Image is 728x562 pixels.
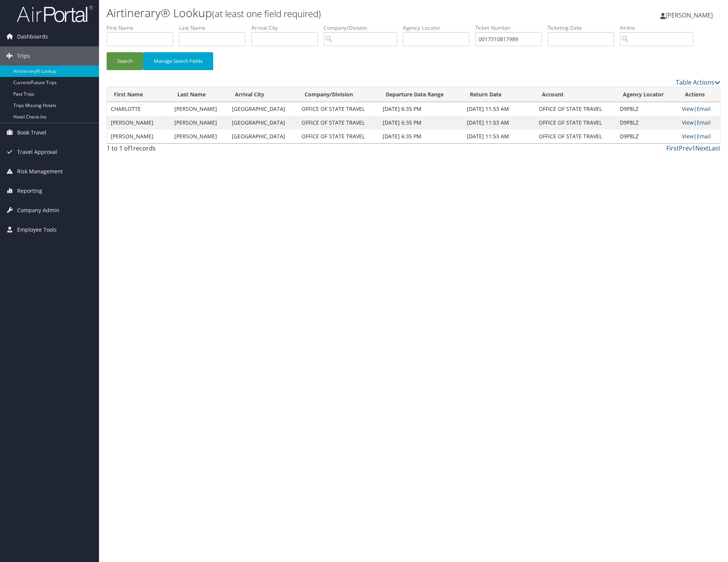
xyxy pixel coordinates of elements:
[678,87,720,102] th: Actions
[107,87,171,102] th: First Name: activate to sort column ascending
[324,24,403,32] label: Company/Division
[535,87,616,102] th: Account: activate to sort column ascending
[228,87,298,102] th: Arrival City: activate to sort column ascending
[678,102,720,116] td: |
[107,5,516,21] h1: Airtinerary® Lookup
[130,144,133,152] span: 1
[548,24,620,32] label: Ticketing Date
[17,46,30,66] span: Trips
[251,24,324,32] label: Arrival City
[298,116,379,130] td: OFFICE OF STATE TRAVEL
[666,11,713,19] span: [PERSON_NAME]
[107,144,252,157] div: 1 to 1 of records
[475,24,548,32] label: Ticket Number
[682,119,694,126] a: View
[682,105,694,112] a: View
[463,102,535,116] td: [DATE] 11:53 AM
[107,102,171,116] td: CHARLOTTE
[616,102,679,116] td: D9P8LZ
[666,144,679,152] a: First
[697,105,711,112] a: Email
[17,181,42,200] span: Reporting
[535,130,616,143] td: OFFICE OF STATE TRAVEL
[709,144,720,152] a: Last
[17,27,48,46] span: Dashboards
[171,102,228,116] td: [PERSON_NAME]
[171,87,228,102] th: Last Name: activate to sort column ascending
[17,123,46,142] span: Book Travel
[697,119,711,126] a: Email
[107,24,179,32] label: First Name
[171,130,228,143] td: [PERSON_NAME]
[535,116,616,130] td: OFFICE OF STATE TRAVEL
[379,116,463,130] td: [DATE] 6:35 PM
[379,130,463,143] td: [DATE] 6:35 PM
[298,130,379,143] td: OFFICE OF STATE TRAVEL
[616,87,679,102] th: Agency Locator: activate to sort column ascending
[616,130,679,143] td: D9P8LZ
[660,4,720,27] a: [PERSON_NAME]
[107,52,143,70] button: Search
[212,7,321,20] small: (at least one field required)
[17,220,57,239] span: Employee Tools
[463,116,535,130] td: [DATE] 11:53 AM
[697,133,711,140] a: Email
[616,116,679,130] td: D9P8LZ
[17,201,59,220] span: Company Admin
[695,144,709,152] a: Next
[17,5,93,23] img: airportal-logo.png
[682,133,694,140] a: View
[463,87,535,102] th: Return Date: activate to sort column ascending
[17,143,57,162] span: Travel Approval
[228,102,298,116] td: [GEOGRAPHIC_DATA]
[692,144,695,152] a: 1
[535,102,616,116] td: OFFICE OF STATE TRAVEL
[403,24,475,32] label: Agency Locator
[143,52,213,70] button: Manage Search Fields
[171,116,228,130] td: [PERSON_NAME]
[676,78,720,86] a: Table Actions
[179,24,251,32] label: Last Name
[107,116,171,130] td: [PERSON_NAME]
[379,102,463,116] td: [DATE] 6:35 PM
[107,130,171,143] td: [PERSON_NAME]
[17,162,63,181] span: Risk Management
[379,87,463,102] th: Departure Date Range: activate to sort column ascending
[228,116,298,130] td: [GEOGRAPHIC_DATA]
[678,116,720,130] td: |
[298,87,379,102] th: Company/Division
[620,24,699,32] label: Airline
[679,144,692,152] a: Prev
[298,102,379,116] td: OFFICE OF STATE TRAVEL
[463,130,535,143] td: [DATE] 11:53 AM
[228,130,298,143] td: [GEOGRAPHIC_DATA]
[678,130,720,143] td: |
